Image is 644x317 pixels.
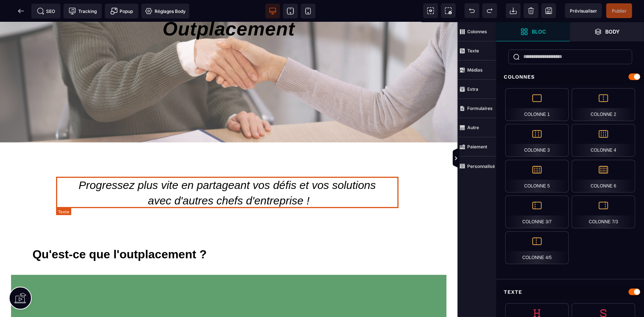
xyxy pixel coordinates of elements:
span: Favicon [141,4,189,18]
div: Colonne 1 [505,88,569,121]
div: Colonne 6 [572,160,635,193]
strong: Personnalisé [467,163,495,169]
span: Métadata SEO [31,4,61,18]
strong: Bloc [532,29,546,34]
span: Aperçu [565,3,602,18]
span: Texte [458,41,496,61]
strong: Médias [467,67,483,73]
span: Tracking [69,7,97,15]
span: Ouvrir les blocs [496,22,570,41]
span: Nettoyage [524,3,538,18]
span: SEO [37,7,55,15]
div: Colonne 3 [505,124,569,157]
strong: Body [606,29,620,34]
strong: Formulaires [467,106,493,111]
div: Texte [496,285,644,299]
span: Prévisualiser [570,8,597,14]
span: Colonnes [458,22,496,41]
div: Colonne 3/7 [505,196,569,228]
span: Retour [14,4,28,18]
span: Importer [506,3,521,18]
strong: Texte [467,48,479,54]
strong: Paiement [467,144,487,149]
span: Réglages Body [145,7,186,15]
i: Progressez plus vite en partageant vos défis et vos solutions avec d'autres chefs d'entreprise ! [79,157,379,185]
div: Colonnes [496,70,644,84]
strong: Autre [467,125,479,130]
div: Qu'est-ce que l'outplacement ? [11,225,447,239]
span: Rétablir [482,3,497,18]
div: Colonne 7/3 [572,196,635,228]
span: Afficher les vues [496,148,504,170]
span: Publier [612,8,627,14]
span: Personnalisé [458,156,496,176]
span: Ouvrir les calques [570,22,644,41]
div: Colonne 5 [505,160,569,193]
span: Code de suivi [63,4,102,18]
span: Autre [458,118,496,137]
span: Capture d'écran [441,3,456,18]
span: Voir les composants [423,3,438,18]
span: Voir bureau [265,4,280,18]
strong: Colonnes [467,29,487,34]
span: Voir tablette [283,4,298,18]
span: Voir mobile [301,4,316,18]
span: Paiement [458,137,496,156]
strong: Extra [467,86,478,92]
span: Défaire [465,3,479,18]
div: Colonne 2 [572,88,635,121]
div: Colonne 4/5 [505,231,569,264]
span: Extra [458,80,496,99]
span: Enregistrer le contenu [606,3,632,18]
span: Créer une alerte modale [105,4,138,18]
div: Colonne 4 [572,124,635,157]
span: Formulaires [458,99,496,118]
span: Popup [110,7,133,15]
span: Médias [458,61,496,80]
span: Enregistrer [541,3,556,18]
